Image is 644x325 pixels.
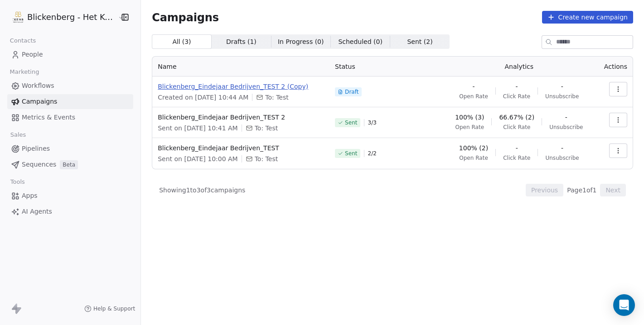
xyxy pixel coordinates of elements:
a: Apps [7,188,133,203]
span: Drafts ( 1 ) [226,37,257,47]
span: 2 / 2 [368,150,377,157]
img: logo-blickenberg-feestzalen_800.png [13,12,24,23]
span: Beta [60,160,78,169]
span: Draft [345,88,358,96]
span: Help & Support [93,305,135,312]
span: Campaigns [152,11,219,24]
span: Showing 1 to 3 of 3 campaigns [159,186,245,195]
span: People [22,50,43,59]
span: Unsubscribe [545,154,579,162]
span: Scheduled ( 0 ) [338,37,383,47]
button: Create new campaign [542,11,633,24]
span: Sales [6,128,30,142]
span: Campaigns [22,97,57,106]
span: Unsubscribe [545,93,579,100]
a: Pipelines [7,141,133,156]
th: Analytics [443,57,595,76]
span: Click Rate [503,93,530,100]
th: Status [329,57,443,76]
span: Blickenberg_Eindejaar Bedrijven_TEST 2 (Copy) [158,82,324,91]
span: Sent ( 2 ) [407,37,432,47]
span: - [515,82,518,91]
span: To: Test [255,124,278,133]
span: 100% (2) [459,143,488,153]
span: Contacts [6,34,40,48]
span: Open Rate [459,154,488,162]
span: - [472,82,475,91]
button: Previous [526,184,563,196]
span: In Progress ( 0 ) [278,37,324,47]
span: Workflows [22,81,54,91]
span: Open Rate [459,93,488,100]
span: AI Agents [22,207,52,216]
a: Workflows [7,78,133,93]
span: Click Rate [503,154,530,162]
span: To: Test [255,154,278,163]
span: Open Rate [455,124,484,131]
span: 3 / 3 [368,119,377,126]
span: Page 1 of 1 [567,186,596,195]
span: Tools [6,175,29,189]
span: Apps [22,191,38,201]
a: Metrics & Events [7,110,133,125]
div: Open Intercom Messenger [613,294,635,316]
a: Help & Support [84,305,135,312]
span: Created on [DATE] 10:44 AM [158,93,248,102]
span: - [561,82,563,91]
span: Click Rate [503,124,530,131]
span: Sent [345,119,357,126]
span: - [561,143,563,153]
span: Sequences [22,160,56,169]
th: Actions [595,57,633,76]
span: Unsubscribe [549,124,583,131]
span: - [516,143,518,153]
span: Marketing [6,65,43,79]
span: Sent [345,150,357,157]
th: Name [152,57,329,76]
span: 100% (3) [455,113,484,122]
a: Campaigns [7,94,133,109]
span: To: Test [265,93,288,102]
span: Sent on [DATE] 10:41 AM [158,124,237,133]
button: Next [600,184,626,196]
span: Sent on [DATE] 10:00 AM [158,154,237,163]
span: Blickenberg_Eindejaar Bedrijven_TEST 2 [158,113,324,122]
span: Metrics & Events [22,113,75,122]
a: SequencesBeta [7,157,133,172]
span: Pipelines [22,144,50,153]
span: Blickenberg_Eindejaar Bedrijven_TEST [158,143,324,153]
span: - [565,113,567,122]
a: AI Agents [7,204,133,219]
span: Blickenberg - Het Kookatelier [27,11,116,23]
button: Blickenberg - Het Kookatelier [11,10,111,25]
a: People [7,47,133,62]
span: 66.67% (2) [499,113,534,122]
